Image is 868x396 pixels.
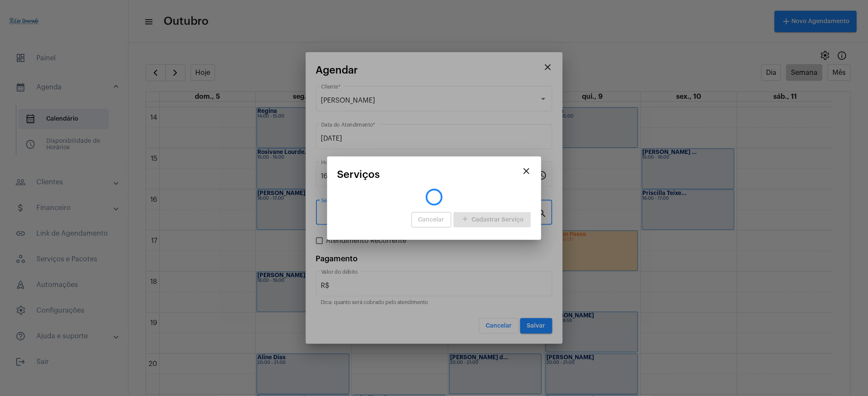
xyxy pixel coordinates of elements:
span: Cancelar [418,217,444,223]
mat-icon: add [460,214,471,225]
span: Serviços [337,169,380,180]
button: Cancelar [412,212,451,228]
button: Cadastrar Serviço [453,212,531,228]
mat-icon: close [522,166,532,176]
span: Cadastrar Serviço [460,217,524,223]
